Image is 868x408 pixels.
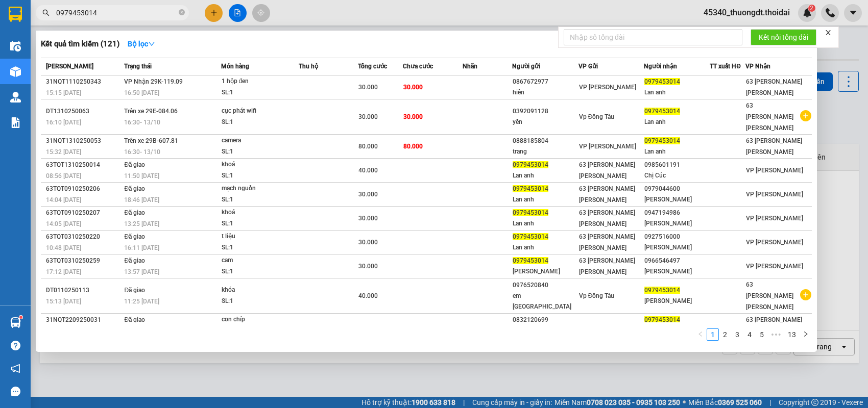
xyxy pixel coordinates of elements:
span: Đã giao [124,161,145,168]
span: VP [PERSON_NAME] [579,84,636,91]
div: 31NQT2209250031 [46,315,121,325]
div: 1 hộp đen [222,76,298,87]
strong: CÔNG TY TNHH DỊCH VỤ DU LỊCH THỜI ĐẠI [9,8,92,41]
div: SL: 1 [222,266,298,277]
span: 14:05 [DATE] [46,220,81,227]
span: 30.000 [358,322,378,329]
strong: Bộ lọc [128,40,155,48]
span: Đã giao [124,257,145,264]
span: 13:57 [DATE] [124,268,159,275]
div: SL: 1 [222,194,298,206]
a: 3 [732,329,743,340]
span: VP [PERSON_NAME] [579,322,636,329]
span: 30.000 [403,113,423,120]
span: VP [PERSON_NAME] [746,167,803,174]
span: 63 [PERSON_NAME] [PERSON_NAME] [746,316,802,335]
span: close-circle [179,8,185,18]
span: Trên xe 29B-607.81 [124,137,178,144]
div: Chị Cúc [644,170,709,181]
div: [PERSON_NAME] [513,266,578,277]
span: message [11,387,20,396]
div: 0888185804 [513,136,578,146]
span: 15:13 [DATE] [46,298,81,305]
div: hiển [513,87,578,98]
span: 63 [PERSON_NAME] [PERSON_NAME] [746,78,802,96]
span: plus-circle [800,110,811,121]
li: 1 [707,328,719,341]
span: 10:48 [DATE] [46,244,81,251]
span: 0979453014 [644,108,680,115]
li: 13 [784,328,800,341]
div: em [GEOGRAPHIC_DATA] [513,291,578,312]
div: 63TQT0910250207 [46,208,121,218]
span: 11:50 [DATE] [124,172,159,180]
span: down [148,40,155,47]
div: Lan anh [644,117,709,127]
span: 63 [PERSON_NAME] [PERSON_NAME] [579,161,635,180]
span: 18:46 [DATE] [124,196,159,203]
sup: 1 [19,316,22,319]
div: con chíp [222,314,298,325]
span: close [825,29,832,36]
div: DT1310250063 [46,106,121,117]
div: SL: 1 [222,117,298,128]
span: ••• [768,328,784,341]
span: 17:12 [DATE] [46,268,81,275]
div: 0976520840 [513,280,578,291]
div: Lan anh [513,194,578,205]
span: 63 [PERSON_NAME] [PERSON_NAME] [579,209,635,227]
span: 0979453014 [513,233,548,240]
div: khoá [222,207,298,218]
span: 63 [PERSON_NAME] [PERSON_NAME] [746,137,802,156]
span: 63 [PERSON_NAME] [PERSON_NAME] [746,281,793,311]
li: Next Page [800,328,812,341]
span: left [697,331,704,337]
div: 0927516000 [644,232,709,242]
span: 0979453014 [644,287,680,294]
div: 63TQT0310250220 [46,232,121,242]
a: 2 [719,329,731,340]
span: Kết nối tổng đài [759,32,808,43]
div: 63TQT0910250206 [46,184,121,194]
span: 0979453014 [513,161,548,168]
span: 16:30 - 13/10 [124,148,160,156]
span: VP [PERSON_NAME] [746,263,803,270]
span: right [803,331,809,337]
div: khoá [222,159,298,170]
span: Chưa cước [403,63,433,70]
div: [PERSON_NAME] [644,242,709,253]
span: 30.000 [358,84,378,91]
img: warehouse-icon [10,41,21,52]
span: 16:10 [DATE] [46,119,81,126]
a: 13 [785,329,799,340]
img: logo-vxr [9,7,22,22]
input: Tìm tên, số ĐT hoặc mã đơn [56,7,177,18]
span: VP Gửi [578,63,598,70]
div: [PERSON_NAME] [644,266,709,277]
input: Nhập số tổng đài [564,29,742,45]
span: 0979453014 [644,316,680,323]
span: 40.000 [358,167,378,174]
div: t liệu [222,231,298,242]
span: Vp Đồng Tàu [579,113,615,120]
div: 31NQT1310250053 [46,136,121,146]
span: search [42,9,50,16]
span: 63 [PERSON_NAME] [PERSON_NAME] [579,233,635,251]
div: DT0110250113 [46,285,121,296]
div: Lan anh [513,242,578,253]
div: cam [222,255,298,266]
span: notification [11,364,20,373]
span: 30.000 [358,113,378,120]
div: Lan anh [644,87,709,98]
span: 0979453014 [513,185,548,192]
div: Lan anh [644,146,709,157]
span: 0979453014 [644,137,680,144]
div: cục phát wifi [222,106,298,117]
span: 08:56 [DATE] [46,172,81,180]
div: yến [513,117,578,127]
span: Nhãn [463,63,477,70]
span: 80.000 [403,143,423,150]
div: mạch nguồn [222,183,298,194]
span: 30.000 [403,84,423,91]
img: logo [4,36,6,88]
